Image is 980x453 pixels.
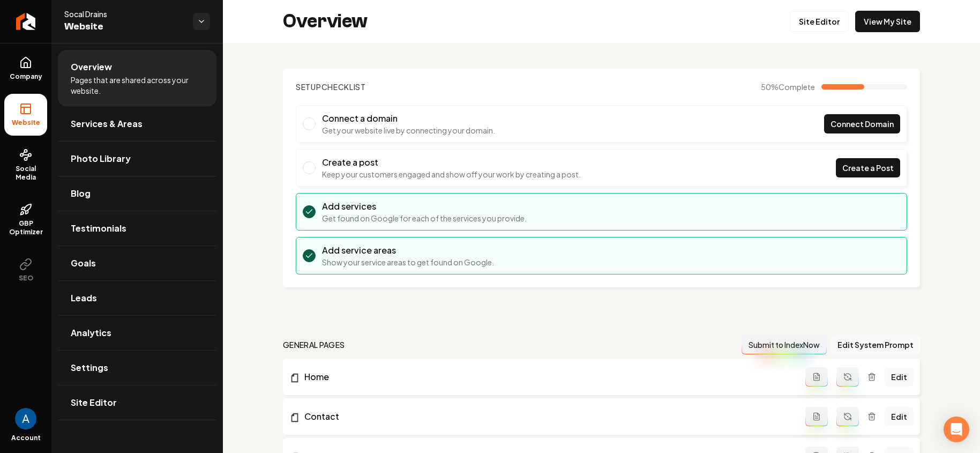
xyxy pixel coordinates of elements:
[14,274,38,283] span: SEO
[289,370,805,383] a: Home
[836,158,900,177] a: Create a Post
[58,351,216,385] a: Settings
[831,335,920,354] button: Edit System Prompt
[58,176,216,211] a: Blog
[71,222,126,235] span: Testimonials
[855,11,920,32] a: View My Site
[322,112,495,125] h3: Connect a domain
[58,246,216,280] a: Goals
[4,140,47,190] a: Social Media
[71,117,143,130] span: Services & Areas
[16,13,36,30] img: Rebolt Logo
[8,118,44,127] span: Website
[824,114,900,133] a: Connect Domain
[4,195,47,245] a: GBP Optimizer
[71,257,96,270] span: Goals
[64,19,184,34] span: Website
[4,249,47,291] button: SEO
[71,292,97,305] span: Leads
[322,257,494,268] p: Show your service areas to get found on Google.
[322,156,581,169] h3: Create a post
[15,408,36,429] button: Open user button
[322,169,581,180] p: Keep your customers engaged and show off your work by creating a post.
[64,9,184,19] span: Socal Drains
[831,118,894,130] span: Connect Domain
[761,81,815,92] span: 50 %
[296,82,321,92] span: Setup
[322,213,527,224] p: Get found on Google for each of the services you provide.
[885,367,914,387] a: Edit
[842,162,894,174] span: Create a Post
[71,152,131,165] span: Photo Library
[58,316,216,350] a: Analytics
[11,434,41,442] span: Account
[790,11,849,32] a: Site Editor
[283,339,345,350] h2: general pages
[71,187,91,200] span: Blog
[805,407,828,426] button: Add admin page prompt
[4,165,47,182] span: Social Media
[322,244,494,257] h3: Add service areas
[71,326,111,339] span: Analytics
[805,367,828,387] button: Add admin page prompt
[4,219,47,236] span: GBP Optimizer
[71,396,117,409] span: Site Editor
[58,142,216,176] a: Photo Library
[58,211,216,246] a: Testimonials
[71,61,112,73] span: Overview
[289,410,805,423] a: Contact
[944,417,969,442] div: Open Intercom Messenger
[71,361,108,374] span: Settings
[58,385,216,420] a: Site Editor
[15,408,36,429] img: Andrew Magana
[296,81,366,92] h2: Checklist
[71,75,204,96] span: Pages that are shared across your website.
[742,335,827,354] button: Submit to IndexNow
[283,11,368,32] h2: Overview
[58,107,216,141] a: Services & Areas
[4,48,47,90] a: Company
[5,72,47,81] span: Company
[322,125,495,136] p: Get your website live by connecting your domain.
[58,281,216,315] a: Leads
[779,82,815,92] span: Complete
[322,200,527,213] h3: Add services
[885,407,914,426] a: Edit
